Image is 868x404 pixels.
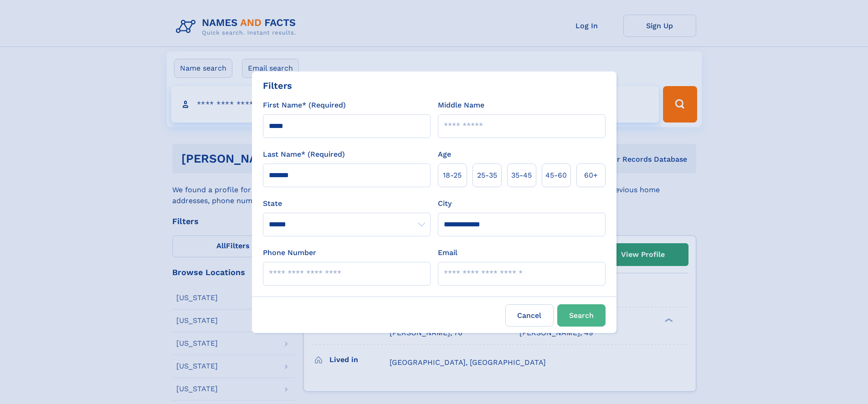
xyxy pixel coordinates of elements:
label: Email [438,247,457,258]
span: 35‑45 [511,170,532,181]
label: Age [438,149,451,160]
div: Filters [263,79,292,92]
label: Middle Name [438,100,484,111]
button: Search [557,304,606,327]
label: Cancel [505,304,554,327]
label: State [263,198,431,209]
label: City [438,198,452,209]
label: Phone Number [263,247,316,258]
label: First Name* (Required) [263,100,346,111]
span: 45‑60 [545,170,567,181]
span: 25‑35 [477,170,497,181]
label: Last Name* (Required) [263,149,345,160]
span: 18‑25 [443,170,462,181]
span: 60+ [584,170,598,181]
